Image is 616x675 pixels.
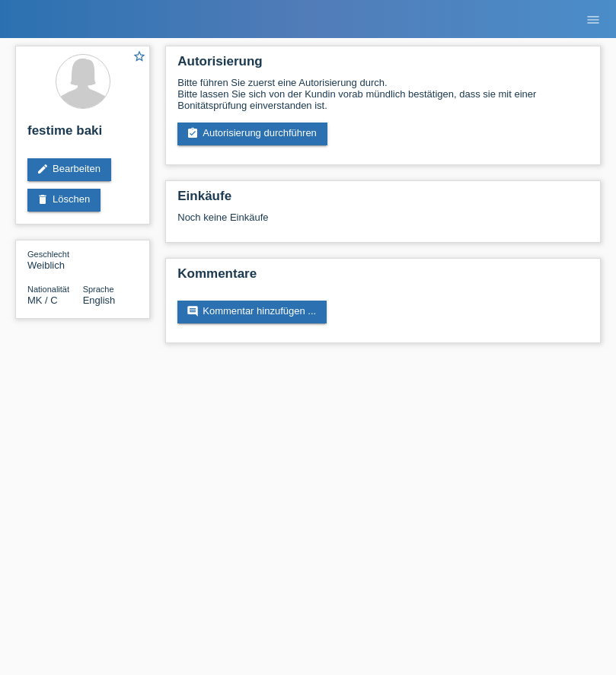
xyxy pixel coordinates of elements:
h2: Autorisierung [177,54,589,77]
span: Mazedonien / C / 07.08.1990 [27,295,58,306]
span: Nationalität [27,285,69,294]
i: delete [37,193,49,205]
i: edit [37,163,49,175]
i: star_border [132,49,146,63]
a: commentKommentar hinzufügen ... [177,301,327,323]
a: editBearbeiten [27,158,111,181]
a: assignment_turned_inAutorisierung durchführen [177,123,327,145]
a: deleteLöschen [27,189,101,212]
span: Sprache [83,285,114,294]
div: Weiblich [27,248,83,271]
div: Bitte führen Sie zuerst eine Autorisierung durch. Bitte lassen Sie sich von der Kundin vorab münd... [177,77,589,111]
i: assignment_turned_in [187,127,199,139]
h2: Kommentare [177,266,589,289]
a: star_border [132,49,146,65]
i: comment [187,305,199,317]
i: menu [586,12,601,27]
span: Geschlecht [27,250,69,259]
div: Noch keine Einkäufe [177,212,589,234]
h2: festime baki [27,123,138,146]
span: English [83,295,116,306]
h2: Einkäufe [177,189,589,212]
a: menu [578,14,608,24]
